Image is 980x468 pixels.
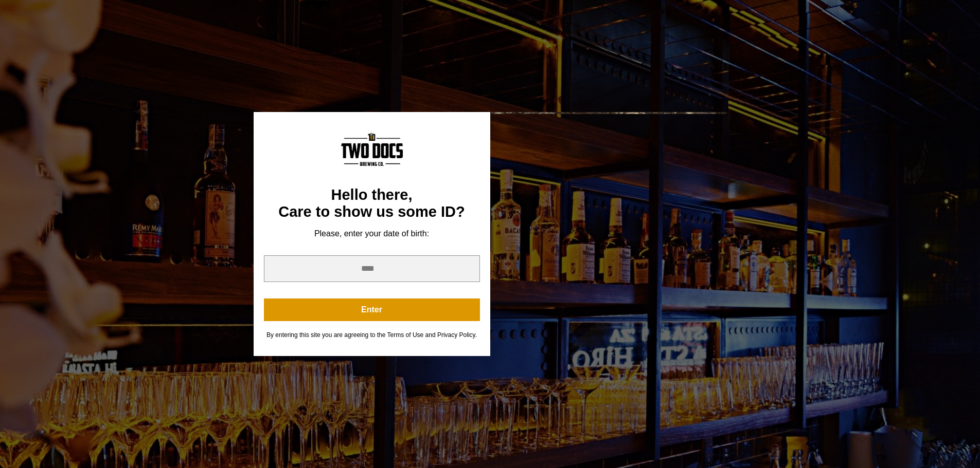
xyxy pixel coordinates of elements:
[341,133,403,166] img: Content Logo
[264,298,480,321] button: Enter
[264,186,480,221] div: Hello there, Care to show us some ID?
[264,255,480,282] input: year
[264,331,480,339] div: By entering this site you are agreeing to the Terms of Use and Privacy Policy.
[264,229,480,239] div: Please, enter your date of birth:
